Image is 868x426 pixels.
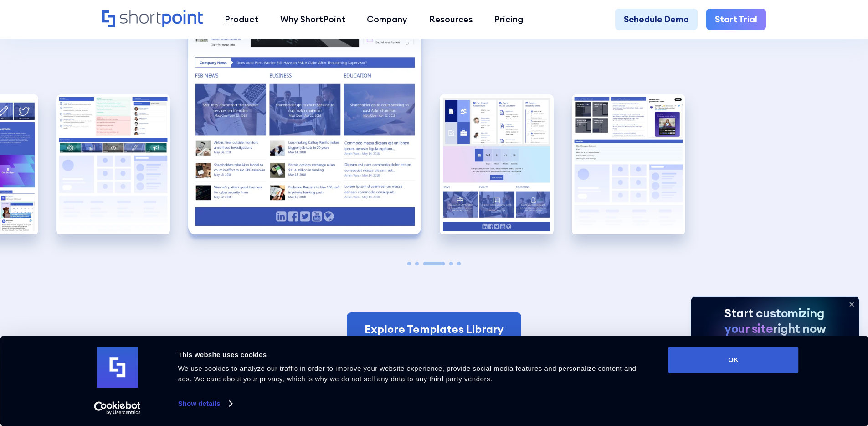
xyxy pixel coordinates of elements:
[572,94,686,234] div: 5 / 5
[429,13,473,26] div: Resources
[214,9,269,31] a: Product
[668,347,799,373] button: OK
[615,9,698,31] a: Schedule Demo
[706,9,766,31] a: Start Trial
[280,13,345,26] div: Why ShortPoint
[418,9,484,31] a: Resources
[56,94,170,234] img: Internal SharePoint site example for company policy
[102,10,203,29] a: Home
[484,9,534,31] a: Pricing
[347,312,521,346] a: Explore Templates Library
[457,262,461,265] span: Go to slide 5
[407,262,411,265] span: Go to slide 1
[449,262,453,265] span: Go to slide 4
[56,94,170,234] div: 2 / 5
[440,94,554,234] img: HR SharePoint site example for documents
[572,94,686,234] img: Internal SharePoint site example for knowledge base
[440,94,554,234] div: 4 / 5
[97,347,138,388] img: logo
[415,262,419,265] span: Go to slide 2
[356,9,418,31] a: Company
[178,397,232,410] a: Show details
[178,364,637,383] span: We use cookies to analyze our traffic in order to improve your website experience, provide social...
[494,13,523,26] div: Pricing
[367,13,407,26] div: Company
[423,262,445,265] span: Go to slide 3
[77,401,157,415] a: Usercentrics Cookiebot - opens in a new window
[178,349,648,360] div: This website uses cookies
[225,13,258,26] div: Product
[269,9,356,31] a: Why ShortPoint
